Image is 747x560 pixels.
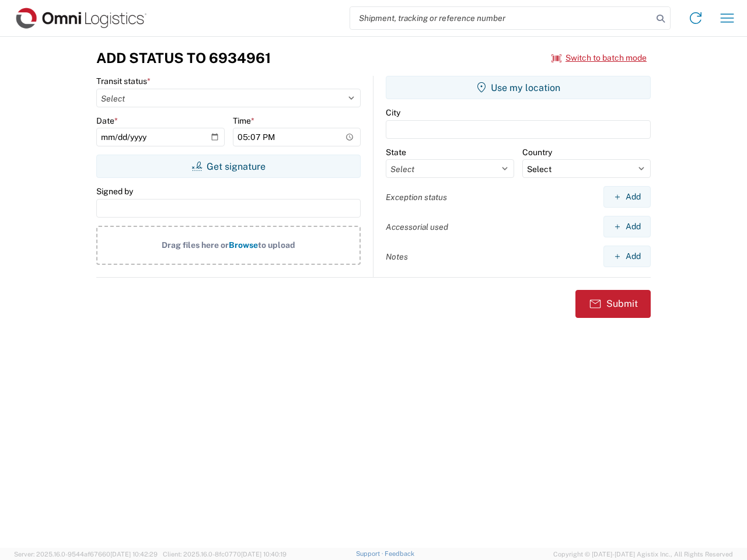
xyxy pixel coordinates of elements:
[575,290,651,318] button: Submit
[96,50,271,66] h3: Add Status to 6934961
[96,186,133,197] label: Signed by
[258,240,295,250] span: to upload
[356,550,385,557] a: Support
[229,240,258,250] span: Browse
[96,76,151,86] label: Transit status
[385,550,414,557] a: Feedback
[386,222,448,232] label: Accessorial used
[96,155,361,178] button: Get signature
[233,116,254,126] label: Time
[386,107,400,118] label: City
[603,186,651,208] button: Add
[350,7,652,29] input: Shipment, tracking or reference number
[386,147,406,157] label: State
[14,551,158,558] span: Server: 2025.16.0-9544af67660
[603,216,651,237] button: Add
[386,251,408,262] label: Notes
[96,116,118,126] label: Date
[241,551,287,558] span: [DATE] 10:40:19
[386,76,651,99] button: Use my location
[603,246,651,267] button: Add
[386,192,447,202] label: Exception status
[553,549,733,559] span: Copyright © [DATE]-[DATE] Agistix Inc., All Rights Reserved
[522,147,552,157] label: Country
[163,551,287,558] span: Client: 2025.16.0-8fc0770
[110,551,158,558] span: [DATE] 10:42:29
[551,48,647,68] button: Switch to batch mode
[162,240,229,250] span: Drag files here or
